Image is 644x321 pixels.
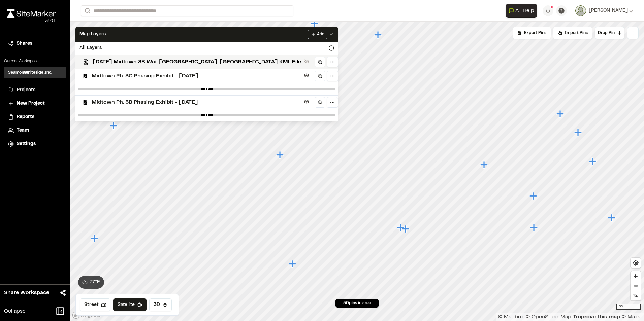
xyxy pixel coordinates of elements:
a: Mapbox logo [72,311,102,319]
img: rebrand.png [7,9,56,18]
div: Map marker [529,192,538,201]
button: Hide layer [302,71,311,79]
div: Open AI Assistant [506,4,540,18]
div: Map marker [374,31,383,39]
div: Map marker [574,128,583,137]
div: Oh geez...please don't... [7,18,56,24]
a: Zoom to layer [315,97,325,108]
a: Reports [8,113,62,121]
img: User [575,5,586,16]
button: Reset bearing to north [631,291,641,300]
button: Drop Pin [595,27,624,39]
span: [PERSON_NAME] [589,7,628,14]
button: Zoom out [631,281,641,291]
span: Midtown Ph. 3C Phasing Exhibit - [DATE] [92,72,301,80]
a: Zoom to layer [315,71,325,81]
span: Zoom out [631,281,641,291]
button: Satellite [113,298,147,311]
span: Drop Pin [598,30,615,36]
span: New Project [17,100,45,107]
span: [DATE] Midtown 3B Wat-[GEOGRAPHIC_DATA]-[GEOGRAPHIC_DATA] KML File [93,58,301,66]
img: kml_black_icon64.png [83,59,89,65]
span: Reports [17,113,34,121]
button: Find my location [631,258,641,268]
div: Map marker [397,223,406,232]
a: Team [8,127,62,134]
div: Map marker [402,225,411,234]
a: New Project [8,100,62,107]
span: 50 pins in area [343,300,371,306]
canvas: Map [70,22,644,321]
a: OpenStreetMap [525,315,571,319]
button: Search [81,5,93,16]
button: Street [80,298,110,311]
span: Shares [17,40,32,47]
a: Projects [8,86,62,94]
div: Map marker [608,214,617,222]
span: Settings [17,140,36,148]
div: Map marker [110,121,119,130]
div: Map marker [276,151,285,159]
span: Share Workspace [4,289,49,297]
button: Zoom in [631,271,641,281]
div: Map marker [311,19,320,28]
div: No pins available to export [513,27,551,39]
a: Maxar [621,315,642,319]
span: Midtown Ph. 3B Phasing Exhibit - [DATE] [92,98,301,106]
a: Zoom to layer [315,57,325,67]
button: Show layer [302,57,311,65]
a: Map feedback [573,315,620,319]
div: Map marker [91,234,99,243]
a: Mapbox [498,315,524,319]
div: Map marker [530,223,539,232]
a: Shares [8,40,62,47]
div: Map marker [480,160,489,169]
span: Map Layers [79,31,106,38]
span: Team [17,127,29,134]
h3: SeamonWhiteside Inc. [8,70,52,76]
span: Projects [17,86,35,94]
div: Map marker [556,110,565,118]
span: Add [317,31,324,37]
span: 77 ° F [90,279,100,286]
span: Export Pins [524,30,546,36]
span: AI Help [515,7,534,15]
span: Collapse [4,307,26,315]
button: 77°F [78,276,104,289]
button: Hide layer [302,98,311,106]
button: 3D [149,298,172,311]
div: Map marker [589,157,598,166]
div: 50 ft [616,304,641,310]
button: [PERSON_NAME] [575,5,633,16]
span: Import Pins [565,30,588,36]
div: Map marker [289,260,297,269]
p: Current Workspace [4,58,66,64]
div: All Layers [75,42,338,55]
button: Open AI Assistant [506,4,537,18]
button: Add [308,30,327,39]
div: Import Pins into your project [553,27,592,39]
span: Reset bearing to north [629,289,643,302]
a: Settings [8,140,62,148]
